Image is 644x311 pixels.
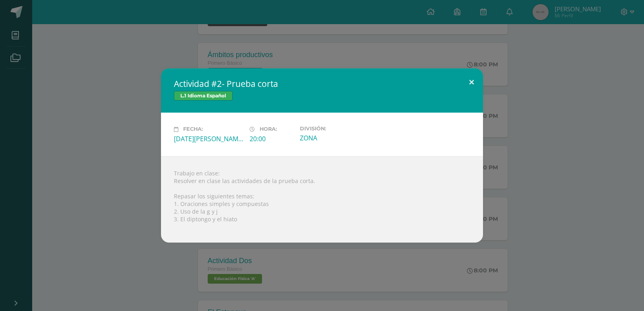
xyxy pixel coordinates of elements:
h2: Actividad #2- Prueba corta [174,78,470,89]
div: ZONA [300,134,369,142]
div: [DATE][PERSON_NAME] [174,134,243,143]
label: División: [300,126,369,132]
span: Hora: [260,126,277,132]
span: Fecha: [183,126,203,132]
span: L.1 Idioma Español [174,91,233,101]
div: Trabajo en clase: Resolver en clase las actividades de la prueba corta. Repasar los siguientes te... [161,156,483,243]
div: 20:00 [250,134,293,143]
button: Close (Esc) [460,68,483,96]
